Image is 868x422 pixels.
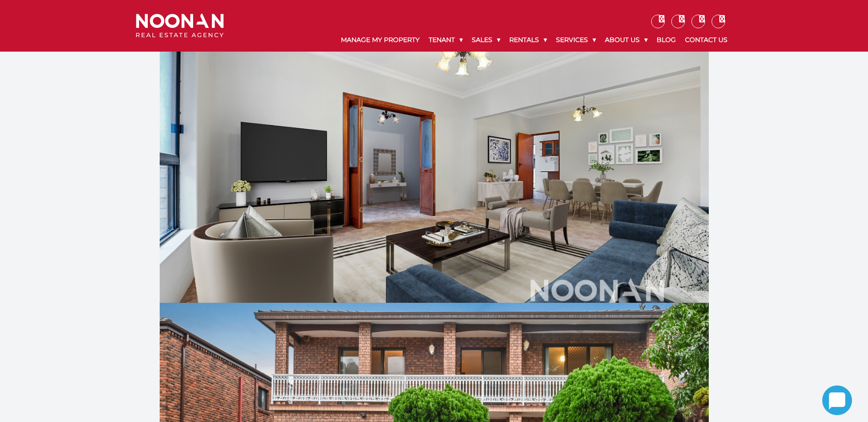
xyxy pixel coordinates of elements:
a: Services [551,28,600,52]
a: Manage My Property [336,28,424,52]
a: Sales [467,28,505,52]
a: About Us [600,28,652,52]
a: Blog [652,28,680,52]
a: Tenant [424,28,467,52]
img: Noonan Real Estate Agency [136,14,224,38]
a: Contact Us [680,28,732,52]
a: Rentals [505,28,551,52]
